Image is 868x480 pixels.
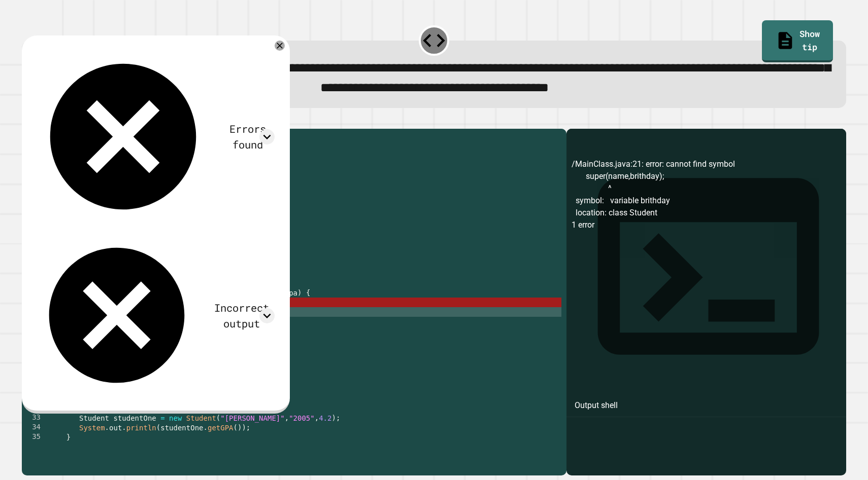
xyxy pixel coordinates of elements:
div: 35 [22,432,47,442]
div: Incorrect output [208,300,275,331]
div: 34 [22,423,47,432]
div: 33 [22,413,47,423]
a: Show tip [762,20,833,62]
div: Errors found [221,121,275,153]
div: /MainClass.java:21: error: cannot find symbol super(name,brithday); ^ symbol: variable brithday l... [572,158,842,476]
div: 32 [22,403,47,413]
